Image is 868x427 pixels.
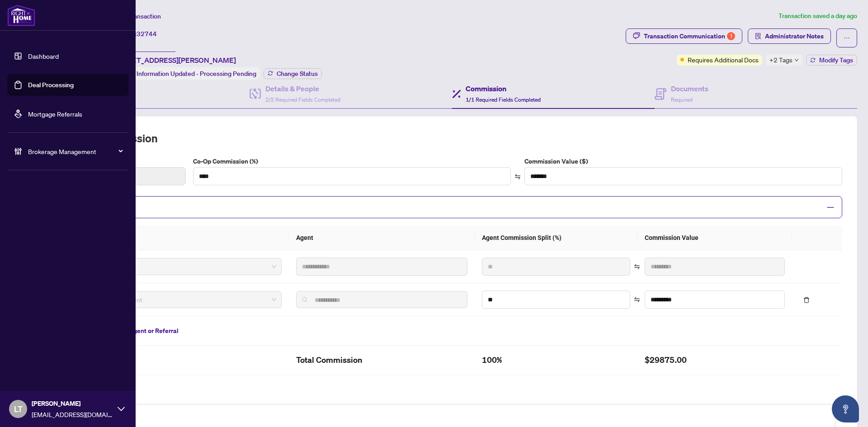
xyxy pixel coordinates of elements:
[482,353,630,367] h2: 100%
[32,409,113,419] span: [EMAIL_ADDRESS][DOMAIN_NAME]
[794,58,799,62] span: down
[302,297,307,302] img: search_icon
[645,353,785,367] h2: $29875.00
[475,225,637,250] th: Agent Commission Split (%)
[466,83,541,94] h4: Commission
[28,52,59,60] a: Dashboard
[634,296,640,303] span: swap
[265,83,340,94] h4: Details & People
[634,263,640,270] span: swap
[62,393,842,403] label: Commission Notes
[637,225,792,250] th: Commission Value
[62,131,842,145] h2: Co-op Commission
[75,293,276,306] span: RAHR Agent
[296,353,468,367] h2: Total Commission
[832,395,859,422] button: Open asap
[193,156,511,166] label: Co-Op Commission (%)
[688,55,759,65] span: Requires Additional Docs
[265,96,340,103] span: 2/2 Required Fields Completed
[113,12,161,20] span: View Transaction
[14,403,23,415] span: LT
[264,68,322,79] button: Change Status
[748,28,831,44] button: Administrator Notes
[806,55,857,66] button: Modify Tags
[62,225,289,250] th: Type
[466,96,541,103] span: 1/1 Required Fields Completed
[755,33,761,39] span: solution
[727,32,735,40] div: 1
[819,57,853,63] span: Modify Tags
[514,174,521,180] span: swap
[75,260,276,273] span: Primary
[28,110,82,118] a: Mortgage Referrals
[289,225,475,250] th: Agent
[112,55,236,66] span: [STREET_ADDRESS][PERSON_NAME]
[671,96,693,103] span: Required
[769,55,793,65] span: +2 Tags
[803,297,810,303] span: delete
[112,67,260,80] div: Status:
[137,30,157,38] span: 32744
[778,11,857,21] article: Transaction saved a day ago
[32,399,113,408] span: [PERSON_NAME]
[644,29,735,43] div: Transaction Communication
[137,70,256,78] span: Information Updated - Processing Pending
[28,81,74,89] a: Deal Processing
[7,5,35,26] img: logo
[28,146,122,156] span: Brokerage Management
[826,203,835,211] span: minus
[671,83,708,94] h4: Documents
[62,196,842,218] div: Split Commission
[765,29,824,43] span: Administrator Notes
[524,156,842,166] label: Commission Value ($)
[626,28,742,44] button: Transaction Communication1
[277,70,318,77] span: Change Status
[844,35,850,41] span: ellipsis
